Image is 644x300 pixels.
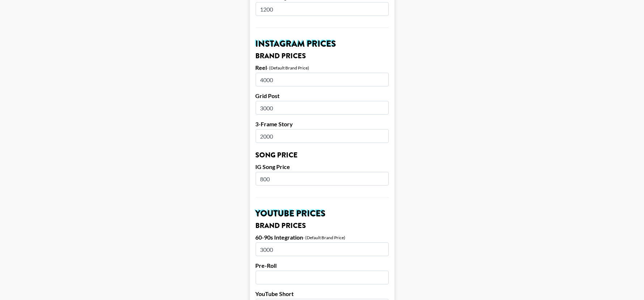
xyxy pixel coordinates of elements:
h3: Brand Prices [256,52,389,60]
label: 60-90s Integration [256,234,303,241]
label: 3-Frame Story [256,121,389,128]
h3: Brand Prices [256,222,389,229]
div: - (Default Brand Price) [267,65,310,71]
h2: Instagram Prices [256,39,389,48]
h2: YouTube Prices [256,209,389,218]
div: - (Default Brand Price) [303,235,346,240]
h3: Song Price [256,152,389,159]
label: Reel [256,64,267,71]
label: YouTube Short [256,290,389,297]
label: IG Song Price [256,163,389,170]
label: Grid Post [256,92,389,100]
label: Pre-Roll [256,262,389,269]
